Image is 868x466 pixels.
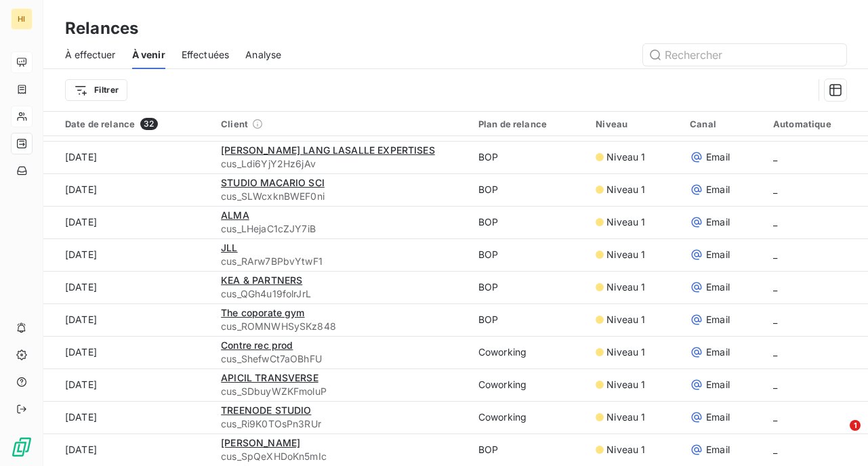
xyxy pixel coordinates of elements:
[43,336,213,368] td: [DATE]
[606,410,645,424] span: Niveau 1
[43,433,213,466] td: [DATE]
[221,119,248,129] span: Client
[643,44,846,66] input: Rechercher
[606,378,645,391] span: Niveau 1
[221,177,325,188] span: STUDIO MACARIO SCI
[43,303,213,336] td: [DATE]
[470,303,588,336] td: BOP
[850,420,861,431] span: 1
[596,119,674,129] div: Niveau
[470,368,588,401] td: Coworking
[706,248,730,261] span: Email
[706,410,730,424] span: Email
[470,336,588,368] td: Coworking
[706,313,730,326] span: Email
[11,436,33,458] img: Logo LeanPay
[690,119,757,129] div: Canal
[221,222,462,236] span: cus_LHejaC1cZJY7iB
[221,404,311,416] span: TREENODE STUDIO
[822,420,854,452] iframe: Intercom live chat
[221,339,293,351] span: Contre rec prod
[773,151,777,163] span: _
[221,450,462,463] span: cus_SpQeXHDoKn5mIc
[706,443,730,457] span: Email
[470,238,588,271] td: BOP
[773,379,777,390] span: _
[43,141,213,173] td: [DATE]
[221,385,462,398] span: cus_SDbuyWZKFmoluP
[140,118,157,130] span: 32
[470,173,588,206] td: BOP
[221,417,462,431] span: cus_Ri9K0TOsPn3RUr
[478,119,580,129] div: Plan de relance
[706,183,730,196] span: Email
[221,190,462,203] span: cus_SLWcxknBWEF0ni
[221,320,462,333] span: cus_ROMNWHSySKz848
[43,368,213,401] td: [DATE]
[773,346,777,358] span: _
[773,281,777,293] span: _
[221,287,462,301] span: cus_QGh4u19folrJrL
[606,443,645,457] span: Niveau 1
[470,206,588,238] td: BOP
[706,345,730,359] span: Email
[706,150,730,164] span: Email
[470,401,588,433] td: Coworking
[706,378,730,391] span: Email
[65,16,138,41] h3: Relances
[606,215,645,229] span: Niveau 1
[43,401,213,433] td: [DATE]
[606,150,645,164] span: Niveau 1
[221,144,435,156] span: [PERSON_NAME] LANG LASALLE EXPERTISES
[221,209,249,221] span: ALMA
[773,184,777,195] span: _
[606,183,645,196] span: Niveau 1
[65,79,127,101] button: Filtrer
[773,411,777,423] span: _
[221,157,462,171] span: cus_Ldi6YjY2Hz6jAv
[706,280,730,294] span: Email
[221,307,304,318] span: The coporate gym
[65,118,205,130] div: Date de relance
[43,238,213,271] td: [DATE]
[221,242,237,253] span: JLL
[773,119,860,129] div: Automatique
[182,48,230,62] span: Effectuées
[221,352,462,366] span: cus_ShefwCt7aOBhFU
[773,314,777,325] span: _
[43,271,213,303] td: [DATE]
[606,313,645,326] span: Niveau 1
[470,433,588,466] td: BOP
[773,216,777,228] span: _
[221,437,300,448] span: [PERSON_NAME]
[43,206,213,238] td: [DATE]
[706,215,730,229] span: Email
[606,248,645,261] span: Niveau 1
[606,280,645,294] span: Niveau 1
[221,255,462,268] span: cus_RArw7BPbvYtwF1
[470,271,588,303] td: BOP
[132,48,165,62] span: À venir
[606,345,645,359] span: Niveau 1
[65,48,116,62] span: À effectuer
[221,274,302,286] span: KEA & PARTNERS
[773,249,777,260] span: _
[773,444,777,455] span: _
[11,8,33,30] div: HI
[221,372,318,383] span: APICIL TRANSVERSE
[43,173,213,206] td: [DATE]
[245,48,281,62] span: Analyse
[470,141,588,173] td: BOP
